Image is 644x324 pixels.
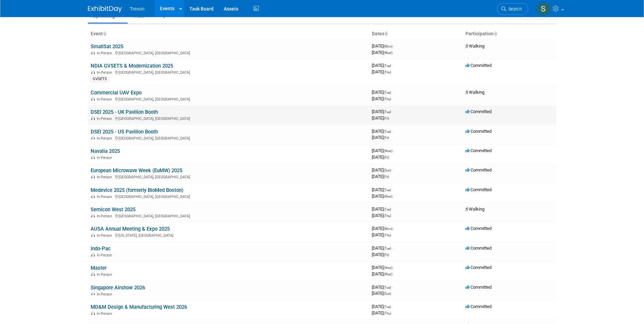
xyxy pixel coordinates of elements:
[384,149,392,153] span: (Wed)
[465,148,492,153] span: Committed
[392,246,393,251] span: -
[372,187,393,192] span: [DATE]
[384,311,391,315] span: (Thu)
[372,310,391,316] span: [DATE]
[372,167,393,173] span: [DATE]
[91,115,366,121] div: [GEOGRAPHIC_DATA], [GEOGRAPHIC_DATA]
[372,285,393,290] span: [DATE]
[384,116,389,120] span: (Fri)
[91,272,95,276] img: In-Person Event
[91,206,135,213] a: Semicon West 2025
[91,96,366,102] div: [GEOGRAPHIC_DATA], [GEOGRAPHIC_DATA]
[372,115,389,121] span: [DATE]
[91,51,95,54] img: In-Person Event
[372,90,393,95] span: [DATE]
[372,206,393,212] span: [DATE]
[465,265,492,270] span: Committed
[384,188,391,192] span: (Tue)
[465,285,492,290] span: Committed
[392,167,393,173] span: -
[392,90,393,95] span: -
[494,31,497,36] a: Sort by Participation Type
[372,194,392,199] span: [DATE]
[384,286,391,289] span: (Tue)
[384,44,392,48] span: (Mon)
[537,2,550,15] img: Steve Groves
[384,64,391,68] span: (Tue)
[497,3,528,15] a: Search
[91,129,158,135] a: DSEI 2025 - US Pavilion Booth
[393,148,394,153] span: -
[91,292,95,295] img: In-Person Event
[97,70,114,75] span: In-Person
[384,305,391,309] span: (Tue)
[384,292,391,295] span: (Sun)
[91,253,95,256] img: In-Person Event
[91,167,182,174] a: European Microwave Week (EuMW) 2025
[91,195,95,198] img: In-Person Event
[91,109,158,115] a: DSEI 2025 - UK Pavilion Booth
[384,31,388,36] a: Sort by Start Date
[465,206,484,212] span: Walking
[91,50,366,55] div: [GEOGRAPHIC_DATA], [GEOGRAPHIC_DATA]
[97,195,114,199] span: In-Person
[384,208,391,211] span: (Tue)
[384,51,392,55] span: (Wed)
[369,28,463,40] th: Dates
[91,70,95,74] img: In-Person Event
[97,233,114,238] span: In-Person
[393,265,394,270] span: -
[372,252,389,257] span: [DATE]
[97,97,114,102] span: In-Person
[91,174,366,179] div: [GEOGRAPHIC_DATA], [GEOGRAPHIC_DATA]
[91,43,123,50] a: SmallSat 2025
[384,233,391,237] span: (Thu)
[392,129,393,134] span: -
[91,69,366,75] div: [GEOGRAPHIC_DATA], [GEOGRAPHIC_DATA]
[97,136,114,141] span: In-Person
[97,214,114,218] span: In-Person
[506,6,522,12] span: Search
[91,76,109,82] div: GVSETS
[91,194,366,199] div: [GEOGRAPHIC_DATA], [GEOGRAPHIC_DATA]
[91,136,95,140] img: In-Person Event
[384,130,391,133] span: (Tue)
[91,175,95,178] img: In-Person Event
[372,129,393,134] span: [DATE]
[91,311,95,315] img: In-Person Event
[393,226,394,231] span: -
[384,214,391,218] span: (Thu)
[91,232,366,238] div: [US_STATE], [GEOGRAPHIC_DATA]
[465,43,484,49] span: Walking
[372,174,389,179] span: [DATE]
[91,304,187,310] a: MD&M Design & Manufacturing West 2026
[465,129,492,134] span: Committed
[465,167,492,173] span: Committed
[372,148,394,153] span: [DATE]
[91,63,173,69] a: NDIA GVSETS & Modernization 2025
[97,116,114,121] span: In-Person
[465,246,492,251] span: Committed
[88,6,122,13] img: ExhibitDay
[384,272,392,276] span: (Wed)
[91,156,95,159] img: In-Person Event
[91,97,95,101] img: In-Person Event
[393,43,394,49] span: -
[384,227,392,231] span: (Mon)
[97,51,114,55] span: In-Person
[465,90,484,95] span: Walking
[392,304,393,309] span: -
[384,266,392,270] span: (Wed)
[91,135,366,141] div: [GEOGRAPHIC_DATA], [GEOGRAPHIC_DATA]
[384,91,391,94] span: (Tue)
[392,285,393,290] span: -
[91,226,170,232] a: AUSA Annual Meeting & Expo 2025
[372,135,389,140] span: [DATE]
[372,232,391,237] span: [DATE]
[372,43,394,49] span: [DATE]
[372,213,391,218] span: [DATE]
[384,110,391,114] span: (Tue)
[372,291,391,296] span: [DATE]
[91,90,142,96] a: Commercial UAV Expo
[91,285,145,291] a: Singapore Airshow 2026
